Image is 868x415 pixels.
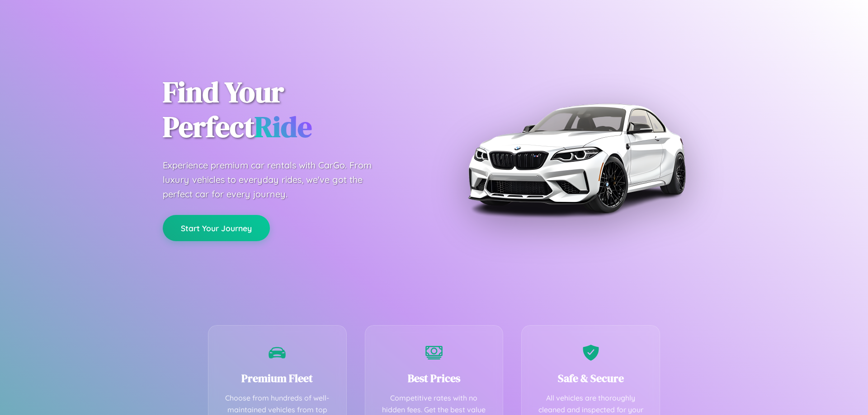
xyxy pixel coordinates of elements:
[163,215,270,241] button: Start Your Journey
[163,158,389,201] p: Experience premium car rentals with CarGo. From luxury vehicles to everyday rides, we've got the ...
[255,107,312,146] span: Ride
[379,371,490,386] h3: Best Prices
[535,371,646,386] h3: Safe & Secure
[163,75,420,145] h1: Find Your Perfect
[222,371,333,386] h3: Premium Fleet
[463,45,689,271] img: Premium BMW car rental vehicle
